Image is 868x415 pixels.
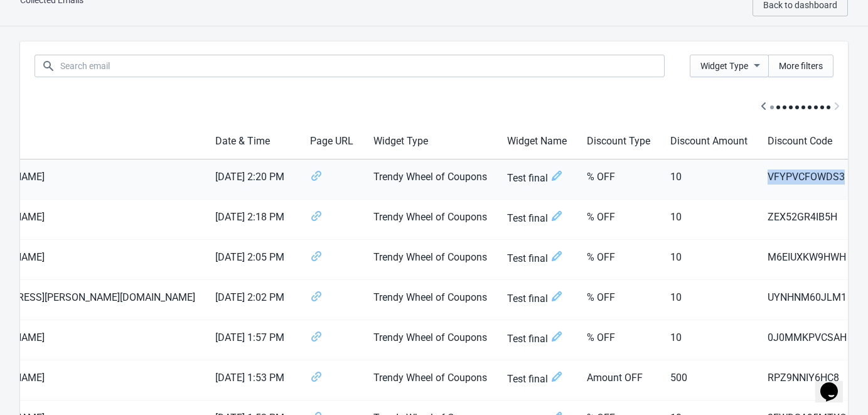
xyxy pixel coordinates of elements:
td: 0J0MMKPVCSAH [758,320,857,360]
td: Amount OFF [577,360,660,401]
td: VFYPVCFOWDS3 [758,159,857,200]
th: Discount Code [758,124,857,159]
td: % OFF [577,280,660,320]
th: Discount Type [577,124,660,159]
td: [DATE] 1:53 PM [205,360,300,401]
td: % OFF [577,240,660,280]
td: 10 [660,159,758,200]
span: Test final [507,250,567,267]
iframe: chat widget [815,365,855,402]
input: Search email [60,55,665,77]
td: 10 [660,320,758,360]
span: Test final [507,330,567,347]
td: 10 [660,200,758,240]
th: Widget Name [497,124,577,159]
span: Test final [507,370,567,387]
td: Trendy Wheel of Coupons [363,360,497,401]
td: ZEX52GR4IB5H [758,200,857,240]
th: Widget Type [363,124,497,159]
td: [DATE] 2:20 PM [205,159,300,200]
span: Test final [507,210,567,227]
td: % OFF [577,320,660,360]
td: 10 [660,240,758,280]
td: RPZ9NNIY6HC8 [758,360,857,401]
button: Scroll table left one column [753,95,775,119]
td: Trendy Wheel of Coupons [363,200,497,240]
td: Trendy Wheel of Coupons [363,280,497,320]
td: [DATE] 2:02 PM [205,280,300,320]
td: M6EIUXKW9HWH [758,240,857,280]
td: Trendy Wheel of Coupons [363,159,497,200]
td: [DATE] 2:18 PM [205,200,300,240]
td: Trendy Wheel of Coupons [363,320,497,360]
td: 10 [660,280,758,320]
button: More filters [768,55,833,77]
span: More filters [779,61,823,71]
td: % OFF [577,200,660,240]
th: Date & Time [205,124,300,159]
td: 500 [660,360,758,401]
span: Test final [507,290,567,307]
button: Widget Type [690,55,769,77]
td: [DATE] 2:05 PM [205,240,300,280]
td: [DATE] 1:57 PM [205,320,300,360]
td: Trendy Wheel of Coupons [363,240,497,280]
th: Discount Amount [660,124,758,159]
span: Widget Type [700,61,748,71]
td: % OFF [577,159,660,200]
td: UYNHNM60JLM1 [758,280,857,320]
th: Page URL [300,124,363,159]
span: Test final [507,170,567,186]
